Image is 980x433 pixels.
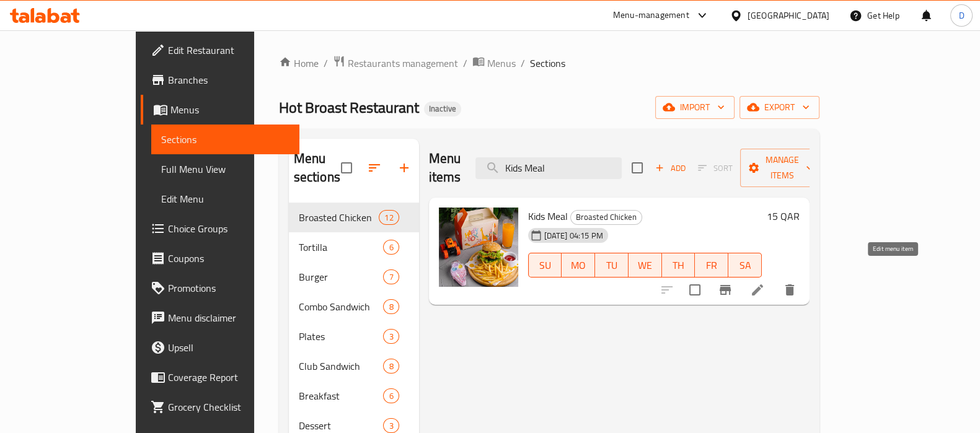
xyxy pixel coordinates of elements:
span: [DATE] 04:15 PM [539,230,608,242]
div: Plates3 [289,321,419,351]
span: 7 [384,271,398,283]
span: Kids Meal [528,207,568,225]
div: items [383,418,399,433]
span: 12 [379,212,398,224]
div: items [383,240,399,255]
a: Grocery Checklist [141,392,299,422]
div: items [379,210,399,225]
button: delete [775,275,805,305]
span: Restaurants management [348,56,458,71]
button: Add [650,159,690,178]
span: Edit Restaurant [168,43,289,58]
nav: breadcrumb [279,55,819,71]
div: Broasted Chicken [570,210,642,225]
span: Burger [299,269,384,284]
span: Select section [624,155,650,181]
span: FR [700,256,723,274]
span: Manage items [750,152,813,183]
span: D [958,9,964,22]
span: MO [567,256,590,274]
span: 3 [384,420,398,432]
h6: 15 QAR [767,208,800,225]
a: Edit Restaurant [141,35,299,65]
span: Sort sections [360,153,389,183]
div: items [383,388,399,403]
span: SA [733,256,757,274]
span: Branches [168,72,289,87]
a: Menu disclaimer [141,303,299,333]
div: Broasted Chicken12 [289,203,419,232]
a: Menus [472,55,516,71]
a: Coupons [141,243,299,273]
span: Dessert [299,418,384,433]
div: Tortilla6 [289,232,419,262]
div: Breakfast6 [289,381,419,411]
span: export [749,100,810,115]
span: Broasted Chicken [571,210,642,224]
span: Add item [650,159,690,178]
span: WE [633,256,657,274]
span: Tortilla [299,240,384,255]
div: items [383,299,399,314]
span: 6 [384,390,398,402]
button: SU [528,253,562,278]
span: 8 [384,301,398,313]
span: Sections [161,132,289,147]
span: import [665,100,725,115]
li: / [324,56,328,71]
span: Choice Groups [168,221,289,236]
div: Plates [299,329,384,344]
button: FR [695,253,728,278]
button: MO [562,253,595,278]
button: Manage items [740,149,823,187]
span: Broasted Chicken [299,210,379,225]
a: Promotions [141,273,299,303]
span: 3 [384,331,398,343]
span: Coverage Report [168,370,289,385]
div: Burger7 [289,262,419,292]
span: Grocery Checklist [168,400,289,414]
button: Branch-specific-item [710,275,740,305]
span: 6 [384,242,398,253]
span: 8 [384,361,398,372]
button: TH [662,253,695,278]
span: Club Sandwich [299,359,384,374]
button: export [739,96,819,119]
span: Full Menu View [161,162,289,177]
h2: Menu items [429,149,461,186]
a: Upsell [141,333,299,362]
span: Select all sections [333,155,360,181]
span: Menus [170,102,289,117]
span: TU [600,256,624,274]
span: Add [653,161,687,175]
button: import [655,96,735,119]
span: Coupons [168,251,289,266]
a: Restaurants management [333,55,458,71]
img: Kids Meal [439,208,518,287]
div: Club Sandwich8 [289,351,419,381]
span: Upsell [168,340,289,355]
span: Hot Broast Restaurant [279,94,419,121]
span: Inactive [424,103,461,114]
input: search [475,157,622,179]
button: SA [728,253,762,278]
span: Breakfast [299,388,384,403]
button: Add section [389,153,419,183]
span: Combo Sandwich [299,299,384,314]
a: Branches [141,65,299,95]
a: Edit Menu [151,184,299,214]
li: / [521,56,525,71]
button: WE [629,253,662,278]
span: Promotions [168,281,289,295]
span: TH [667,256,691,274]
span: Edit Menu [161,191,289,206]
h2: Menu sections [294,149,341,186]
div: items [383,269,399,284]
a: Full Menu View [151,154,299,184]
